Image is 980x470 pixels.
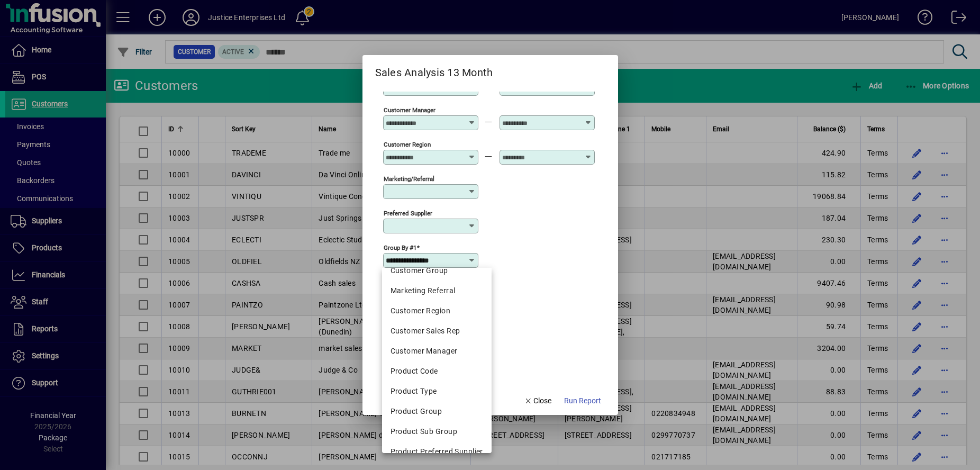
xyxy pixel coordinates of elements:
[362,55,506,81] h2: Sales Analysis 13 Month
[391,386,483,397] div: Product Type
[391,406,483,417] div: Product Group
[382,381,492,401] mat-option: Product Type
[564,395,601,406] span: Run Report
[524,395,551,406] span: Close
[384,210,432,217] mat-label: Preferred supplier
[391,426,483,437] div: Product Sub Group
[391,285,483,296] div: Marketing Referral
[382,301,492,321] mat-option: Customer Region
[382,401,492,421] mat-option: Product Group
[384,106,435,114] mat-label: Customer Manager
[382,260,492,281] mat-option: Customer Group
[391,305,483,317] div: Customer Region
[384,141,431,148] mat-label: Customer Region
[391,346,483,357] div: Customer Manager
[391,326,483,337] div: Customer Sales Rep
[384,244,416,251] mat-label: Group by #1
[382,441,492,462] mat-option: Product Preferred Supplier
[382,361,492,381] mat-option: Product Code
[520,392,556,411] button: Close
[560,392,605,411] button: Run Report
[382,321,492,341] mat-option: Customer Sales Rep
[391,366,483,377] div: Product Code
[391,446,483,457] div: Product Preferred Supplier
[382,341,492,361] mat-option: Customer Manager
[391,265,483,276] div: Customer Group
[382,421,492,441] mat-option: Product Sub Group
[382,281,492,301] mat-option: Marketing Referral
[384,175,434,183] mat-label: Marketing/Referral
